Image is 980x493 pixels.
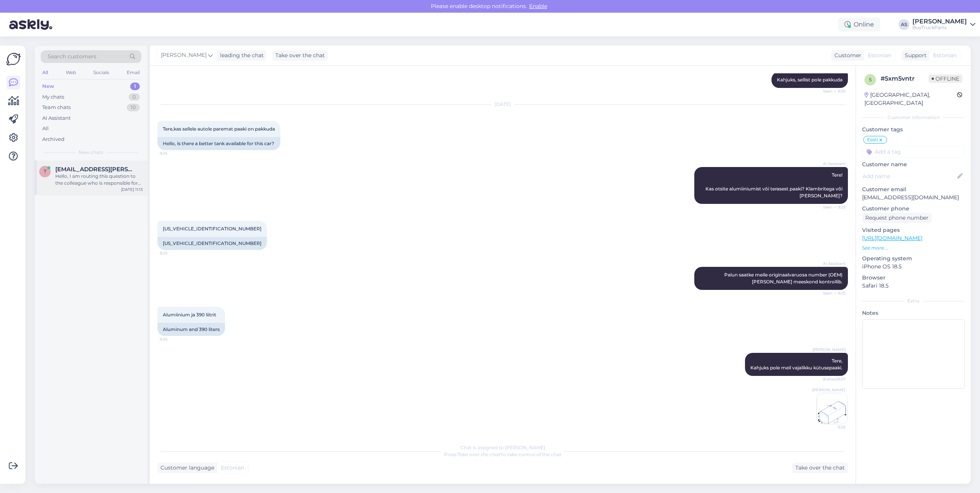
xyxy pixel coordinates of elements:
[79,149,103,156] span: New chats
[163,126,275,132] span: Tere,kas sellele autole paremat paaki on pakkuda
[881,74,929,83] div: # 5xm5vntr
[864,91,957,107] div: [GEOGRAPHIC_DATA], [GEOGRAPHIC_DATA]
[42,104,71,111] div: Team chats
[817,290,846,296] span: Seen ✓ 9:25
[221,464,244,472] span: Estonian
[157,323,225,336] div: Aluminum and 390 liters
[163,312,216,318] span: Alumiinium ja 390 liitrit
[862,282,965,290] p: Safari 18.5
[160,336,189,342] span: 9:26
[42,114,71,122] div: AI Assistant
[157,464,214,472] div: Customer language
[125,68,141,78] div: Email
[817,393,848,424] img: Attachment
[457,452,501,457] i: 'Take over the chat'
[42,93,64,101] div: My chats
[161,51,207,60] span: [PERSON_NAME]
[130,83,140,90] div: 1
[792,463,848,473] div: Take over the chat
[862,309,965,317] p: Notes
[44,169,46,174] span: t
[862,146,965,157] input: Add a tag
[217,51,264,60] div: leading the chat
[42,125,49,132] div: All
[862,255,965,263] p: Operating system
[160,250,189,256] span: 9:25
[92,68,111,78] div: Socials
[838,18,880,31] div: Online
[912,18,967,25] div: [PERSON_NAME]
[41,68,50,78] div: All
[912,25,967,31] div: BusTruckParts
[55,173,143,187] div: Hello, I am routing this question to the colleague who is responsible for this topic. The reply m...
[862,194,965,202] p: [EMAIL_ADDRESS][DOMAIN_NAME]
[929,74,962,83] span: Offline
[460,445,545,450] span: Chat is assigned to [PERSON_NAME]
[724,272,844,285] span: Palun saatke meile originaalvaruosa number (OEM) [PERSON_NAME] meeskond kontrollib.
[862,263,965,271] p: iPhone OS 18.5
[42,83,54,90] div: New
[817,204,846,210] span: Seen ✓ 9:25
[163,226,262,232] span: [US_VEHICLE_IDENTIFICATION_NUMBER]
[817,161,846,167] span: AI Assistant
[817,261,846,266] span: AI Assistant
[933,51,957,60] span: Estonian
[157,101,848,108] div: [DATE]
[862,213,932,223] div: Request phone number
[862,274,965,282] p: Browser
[817,376,846,382] span: (Edited) 9:27
[813,347,846,352] span: [PERSON_NAME]
[812,387,845,393] span: [PERSON_NAME]
[869,77,872,83] span: 5
[868,51,891,60] span: Estonian
[55,166,135,173] span: thorsten.prange@web.de
[272,50,328,61] div: Take over the chat
[867,137,878,142] span: Eesti
[862,235,922,242] a: [URL][DOMAIN_NAME]
[912,18,975,31] a: [PERSON_NAME]BusTruckParts
[831,51,861,60] div: Customer
[64,68,78,78] div: Web
[42,136,65,143] div: Archived
[862,205,965,213] p: Customer phone
[444,452,561,457] span: Press to take control of the chat
[160,151,189,156] span: 9:25
[157,137,280,150] div: Hello, is there a better tank available for this car?
[816,424,845,430] span: 9:28
[902,51,927,60] div: Support
[121,187,143,192] div: [DATE] 11:13
[129,93,140,101] div: 0
[862,298,965,304] div: Extra
[862,172,956,180] input: Add name
[157,237,267,250] div: [US_VEHICLE_IDENTIFICATION_NUMBER]
[527,3,550,10] span: Enable
[127,104,140,111] div: 10
[862,226,965,234] p: Visited pages
[862,114,965,121] div: Customer information
[48,53,96,61] span: Search customers
[862,245,965,251] p: See more ...
[777,77,843,83] span: Kahjuks, sellist pole pakkuda
[862,160,965,169] p: Customer name
[817,88,846,94] span: Seen ✓ 8:35
[899,19,909,30] div: AS
[862,126,965,134] p: Customer tags
[862,185,965,194] p: Customer email
[6,52,21,66] img: Askly Logo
